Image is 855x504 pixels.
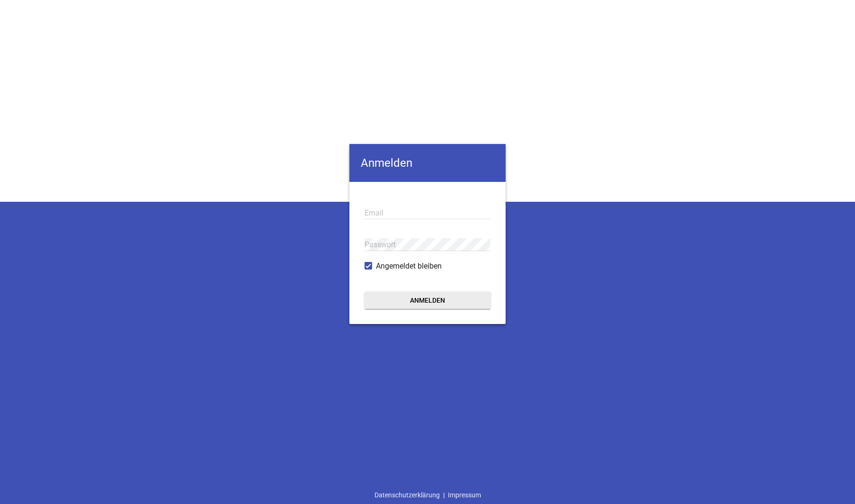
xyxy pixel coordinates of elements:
[365,292,490,309] button: Anmelden
[371,486,443,504] a: Datenschutzerklärung
[376,261,442,272] span: Angemeldet bleiben
[371,486,484,504] div: |
[445,486,484,504] a: Impressum
[349,144,506,182] h4: Anmelden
